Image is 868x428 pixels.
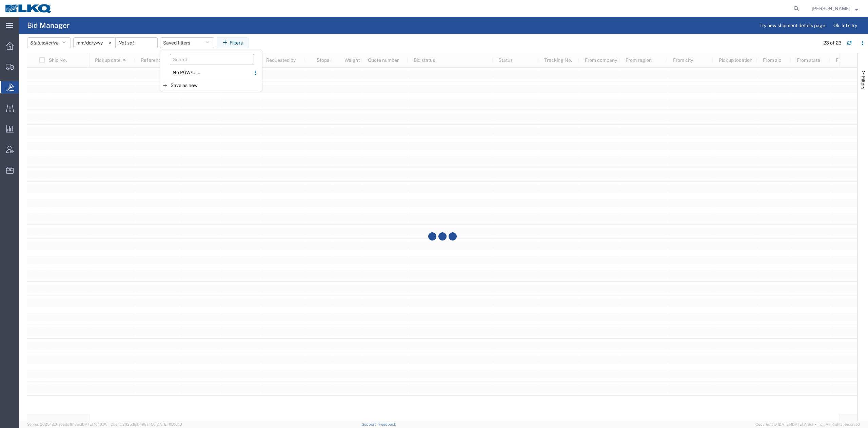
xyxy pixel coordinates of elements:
[74,38,115,48] input: Not set
[5,3,52,14] img: logo
[823,39,842,47] div: 23 of 23
[811,4,859,13] button: [PERSON_NAME]
[27,37,71,48] button: Status:Active
[379,422,396,426] a: Feedback
[116,38,157,48] input: Not set
[759,22,825,29] span: Try new shipment details page
[161,66,250,79] span: No PGW/LTL
[111,422,182,426] span: Client: 2025.18.0-198a450
[45,40,59,46] span: Active
[861,76,866,89] span: Filters
[156,422,182,426] span: [DATE] 10:06:13
[160,37,214,48] button: Saved filters
[362,422,379,426] a: Support
[170,54,254,65] input: Search
[828,20,863,31] button: Ok, let's try
[27,422,107,426] span: Server: 2025.18.0-a0edd1917ac
[171,82,198,89] span: Save as new
[812,5,850,12] span: Matt Harvey
[755,422,860,427] span: Copyright © [DATE]-[DATE] Agistix Inc., All Rights Reserved
[217,37,249,48] button: Filters
[27,17,70,34] h4: Bid Manager
[81,422,107,426] span: [DATE] 10:10:00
